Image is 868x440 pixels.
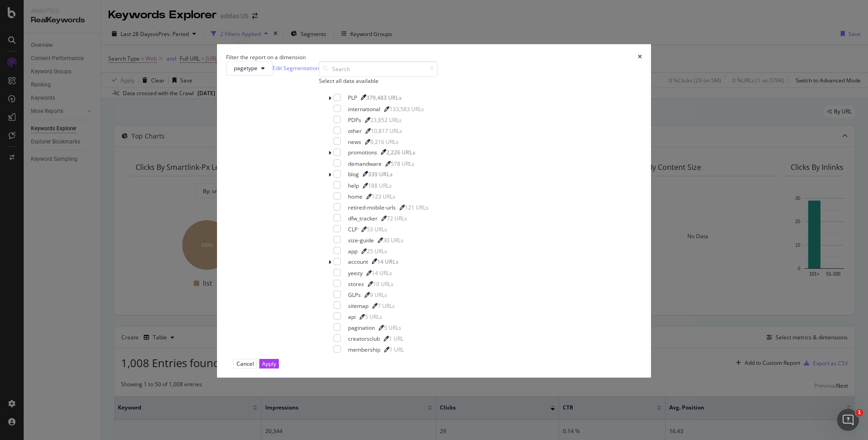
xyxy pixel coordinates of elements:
[273,63,319,73] a: Edit Segmentation
[372,269,392,277] div: 14 URLs
[43,298,50,306] button: Gif picker
[319,77,438,85] div: Select all data available
[383,236,404,244] div: 30 URLs
[160,4,176,20] div: Close
[262,360,276,368] div: Apply
[14,298,21,306] button: Upload attachment
[837,409,859,431] iframe: Intercom live chat
[389,105,424,113] div: 133,583 URLs
[348,193,363,200] div: home
[366,94,402,102] div: 379,483 URLs
[348,204,396,211] div: retired-mobile-urls
[370,291,387,299] div: 9 URLs
[389,346,404,353] div: 1 URL
[348,258,368,266] div: account
[348,280,364,288] div: stores
[348,160,382,168] div: demandware
[348,236,374,244] div: size-guide
[348,225,358,233] div: CLP
[348,247,358,255] div: app
[237,360,254,368] div: Cancel
[348,346,380,353] div: membership
[384,324,401,332] div: 5 URLs
[377,258,399,266] div: 14 URLs
[368,170,393,178] div: 339 URLs
[378,302,395,310] div: 7 URLs
[348,94,357,102] div: PLP
[348,302,368,310] div: sitemap
[367,225,387,233] div: 53 URLs
[389,335,404,343] div: 1 URL
[226,53,306,61] div: Filter the report on a dimension
[368,182,392,189] div: 188 URLs
[26,5,40,20] img: Profile image for Customer Support
[370,138,399,146] div: 6,216 URLs
[391,160,414,168] div: 578 URLs
[348,170,359,178] div: blog
[259,359,279,368] button: Apply
[348,335,380,343] div: creatorsclub
[319,61,438,77] input: Search
[372,193,395,200] div: 123 URLs
[8,279,174,295] textarea: Message…
[373,280,394,288] div: 10 URLs
[226,61,273,76] button: pagetype
[348,215,378,222] div: dfw_tracker
[121,72,129,80] a: Source reference 9276123:
[371,127,402,135] div: 10,817 URLs
[29,298,36,306] button: Emoji picker
[15,18,167,80] div: Use our SiteCrawler to access comprehensive organic performance data that combines crawl data wit...
[15,85,94,92] b: Filtering by Sitemaps:
[348,313,356,321] div: api
[139,251,146,259] a: Source reference 9276120:
[142,4,160,21] button: Home
[348,291,361,299] div: GLPs
[365,313,382,321] div: 5 URLs
[405,204,429,211] div: 121 URLs
[234,64,257,72] span: pagetype
[638,53,642,61] div: times
[15,201,111,209] b: Active/Not Active Analysis:
[348,105,380,113] div: international
[233,359,257,368] button: Cancel
[15,264,167,299] div: This approach leverages existing data sources without requiring additional crawls, giving you ins...
[58,298,65,306] button: Start recording
[156,295,171,309] button: Send a message…
[348,127,362,135] div: other
[15,98,167,134] div: If your target URLs are in sitemaps, filter any report using the "In Sitemap" metric to view perf...
[370,116,402,124] div: 23,852 URLs
[15,152,167,196] div: Access detailed performance metrics for individual URLs through our URL Explorer, which shows vis...
[43,46,50,53] a: Source reference 9275979:
[15,215,167,259] div: The Overview Report displays page distribution by organic traffic performance, clearly showing wh...
[44,5,110,11] h1: Customer Support
[15,139,85,146] b: URL-Level Analysis:
[348,116,361,124] div: PDPs
[348,138,361,146] div: news
[856,409,863,416] span: 1
[348,182,359,189] div: help
[348,324,375,332] div: pagination
[47,126,55,133] a: Source reference 9276008:
[44,11,113,20] p: The team can also help
[6,4,23,21] button: go back
[367,247,387,255] div: 25 URLs
[386,148,415,156] div: 2,226 URLs
[217,44,651,378] div: modal
[348,269,363,277] div: yeezy
[348,148,377,156] div: promotions
[387,215,407,222] div: 72 URLs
